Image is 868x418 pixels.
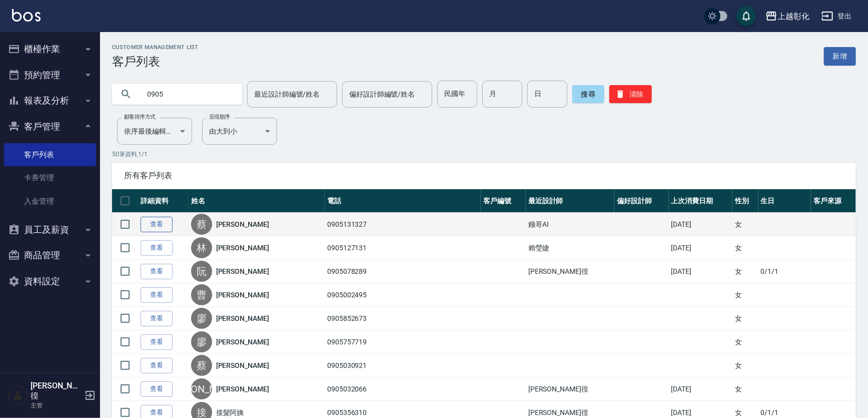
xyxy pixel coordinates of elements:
a: 查看 [141,334,173,350]
th: 偏好設計師 [614,189,669,213]
button: 櫃檯作業 [4,36,96,62]
th: 最近設計師 [526,189,614,213]
td: 0905032066 [325,377,481,401]
button: 客戶管理 [4,114,96,140]
span: 所有客戶列表 [124,171,844,181]
button: 上越彰化 [761,6,813,27]
button: 登出 [817,7,856,26]
td: 賴瑩婕 [526,236,614,260]
td: [PERSON_NAME]徨 [526,377,614,401]
a: 接髮阿姨 [216,407,244,417]
a: 卡券管理 [4,166,96,189]
td: 女 [732,377,758,401]
td: 0905002495 [325,283,481,307]
div: 依序最後編輯時間 [117,118,192,145]
td: 女 [732,283,758,307]
a: 查看 [141,287,173,303]
a: [PERSON_NAME] [216,219,269,229]
a: [PERSON_NAME] [216,243,269,253]
a: [PERSON_NAME] [216,360,269,370]
td: [DATE] [669,213,733,236]
div: 蔡 [191,214,212,235]
a: 客戶列表 [4,143,96,166]
button: 商品管理 [4,242,96,268]
button: save [736,6,756,26]
div: 廖 [191,331,212,352]
div: 曹 [191,284,212,305]
td: 0905852673 [325,307,481,330]
td: 女 [732,260,758,283]
td: 女 [732,330,758,354]
img: Logo [12,9,41,22]
a: 查看 [141,240,173,256]
button: 資料設定 [4,268,96,294]
td: 女 [732,307,758,330]
button: 報表及分析 [4,88,96,114]
td: 0905131327 [325,213,481,236]
h2: Customer Management List [112,44,199,51]
label: 呈現順序 [209,113,230,121]
button: 清除 [609,85,652,103]
a: 查看 [141,217,173,232]
a: 新增 [824,47,856,66]
button: 預約管理 [4,62,96,88]
div: 阮 [191,261,212,282]
p: 50 筆資料, 1 / 1 [112,150,856,159]
td: [DATE] [669,260,733,283]
p: 主管 [31,401,82,410]
a: 查看 [141,311,173,326]
button: 搜尋 [572,85,604,103]
a: [PERSON_NAME] [216,266,269,276]
th: 性別 [732,189,758,213]
a: [PERSON_NAME] [216,337,269,347]
th: 詳細資料 [138,189,189,213]
a: 查看 [141,358,173,373]
td: 0905078289 [325,260,481,283]
td: 鏹哥AI [526,213,614,236]
td: [DATE] [669,236,733,260]
th: 客戶來源 [811,189,856,213]
div: 蔡 [191,355,212,376]
h3: 客戶列表 [112,55,199,69]
th: 客戶編號 [481,189,526,213]
td: 女 [732,213,758,236]
label: 顧客排序方式 [124,113,156,121]
a: 查看 [141,381,173,397]
th: 電話 [325,189,481,213]
h5: [PERSON_NAME]徨 [31,381,82,401]
div: 林 [191,237,212,258]
input: 搜尋關鍵字 [140,81,234,108]
a: [PERSON_NAME] [216,290,269,300]
div: 廖 [191,308,212,329]
td: 女 [732,236,758,260]
td: 0905127131 [325,236,481,260]
a: 入金管理 [4,190,96,213]
a: 查看 [141,264,173,279]
td: 女 [732,354,758,377]
button: 員工及薪資 [4,217,96,243]
th: 姓名 [189,189,325,213]
th: 上次消費日期 [669,189,733,213]
td: 0/1/1 [758,260,811,283]
td: [PERSON_NAME]徨 [526,260,614,283]
div: 由大到小 [202,118,277,145]
div: 上越彰化 [777,10,809,23]
a: [PERSON_NAME] [216,313,269,323]
td: 0905030921 [325,354,481,377]
td: [DATE] [669,377,733,401]
th: 生日 [758,189,811,213]
img: Person [8,385,28,405]
a: [PERSON_NAME] [216,384,269,394]
div: [PERSON_NAME] [191,378,212,399]
td: 0905757719 [325,330,481,354]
